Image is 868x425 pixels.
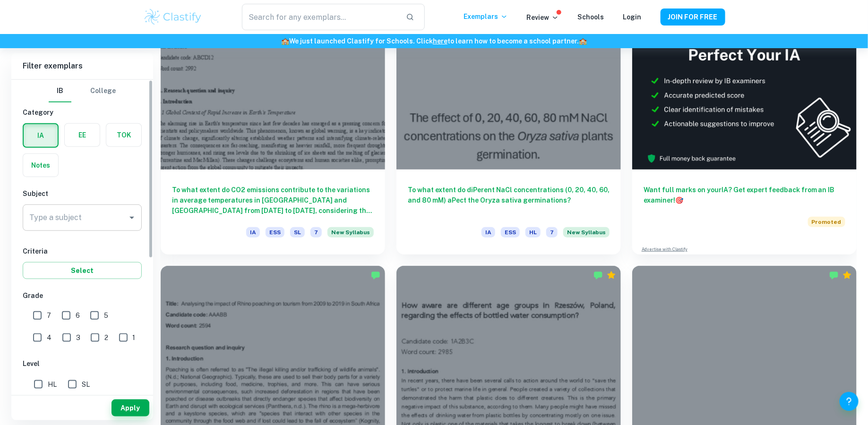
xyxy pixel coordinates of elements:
[23,246,142,256] h6: Criteria
[290,227,305,238] span: SL
[65,124,100,146] button: EE
[125,211,138,224] button: Open
[644,185,845,205] h6: Want full marks on your IA ? Get expert feedback from an IB examiner!
[563,227,610,243] div: Starting from the May 2026 session, the ESS IA requirements have changed. We created this exempla...
[76,310,80,321] span: 6
[49,80,71,102] button: IB
[842,271,852,280] div: Premium
[23,154,58,177] button: Notes
[578,13,604,21] a: Schools
[408,185,610,216] h6: To what extent do diPerent NaCl concentrations (0, 20, 40, 60, and 80 mM) aPect the Oryza sativa ...
[525,227,541,238] span: HL
[396,1,621,255] a: To what extent do diPerent NaCl concentrations (0, 20, 40, 60, and 80 mM) aPect the Oryza sativa ...
[327,227,374,238] span: New Syllabus
[23,188,142,199] h6: Subject
[133,332,136,343] span: 1
[642,246,688,253] a: Advertise with Clastify
[112,399,149,416] button: Apply
[464,11,508,22] p: Exemplars
[623,13,642,21] a: Login
[527,12,559,23] p: Review
[246,227,260,238] span: IA
[104,310,108,321] span: 5
[48,379,57,390] span: HL
[266,227,284,238] span: ESS
[2,36,866,46] h6: We just launched Clastify for Schools. Click to learn how to become a school partner.
[11,53,153,79] h6: Filter exemplars
[242,4,398,30] input: Search for any exemplars...
[808,217,845,227] span: Promoted
[632,1,857,255] a: Want full marks on yourIA? Get expert feedback from an IB examiner!PromotedAdvertise with Clastify
[23,262,142,279] button: Select
[47,332,52,343] span: 4
[143,8,203,26] img: Clastify logo
[172,185,374,216] h6: To what extent do CO2 emissions contribute to the variations in average temperatures in [GEOGRAPH...
[546,227,558,238] span: 7
[49,80,116,102] div: Filter type choice
[481,227,495,238] span: IA
[632,1,857,170] img: Thumbnail
[579,37,587,45] span: 🏫
[433,37,447,45] a: here
[47,310,51,321] span: 7
[327,227,374,243] div: Starting from the May 2026 session, the ESS IA requirements have changed. We created this exempla...
[106,124,141,146] button: TOK
[23,358,142,369] h6: Level
[24,124,58,147] button: IA
[76,332,80,343] span: 3
[82,379,90,390] span: SL
[90,80,116,102] button: College
[23,290,142,301] h6: Grade
[23,107,142,118] h6: Category
[501,227,520,238] span: ESS
[840,392,859,411] button: Help and Feedback
[371,271,380,280] img: Marked
[675,196,683,204] span: 🎯
[563,227,610,238] span: New Syllabus
[607,271,616,280] div: Premium
[661,8,725,25] button: JOIN FOR FREE
[104,332,108,343] span: 2
[161,1,385,255] a: To what extent do CO2 emissions contribute to the variations in average temperatures in [GEOGRAPH...
[281,37,289,45] span: 🏫
[593,271,603,280] img: Marked
[310,227,322,238] span: 7
[829,271,839,280] img: Marked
